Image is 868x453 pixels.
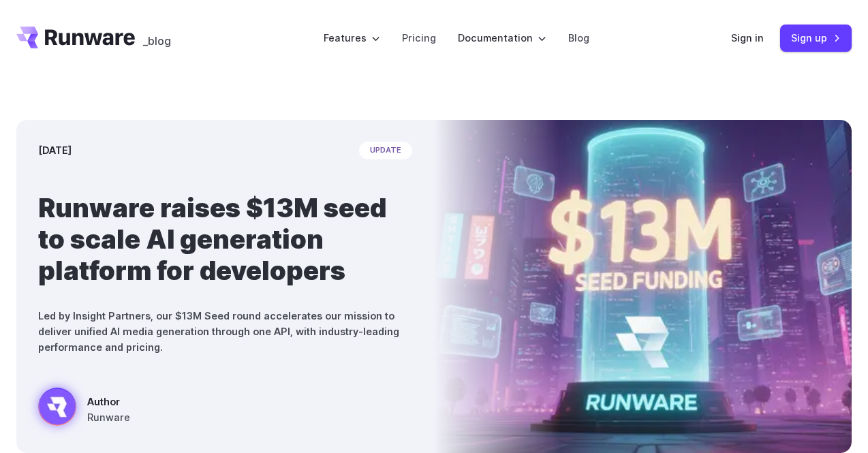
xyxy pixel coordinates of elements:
span: Runware [87,409,130,425]
a: Blog [568,30,589,46]
img: Futuristic city scene with neon lights showing Runware announcement of $13M seed funding in large... [434,120,852,453]
a: Sign up [780,25,852,51]
h1: Runware raises $13M seed to scale AI generation platform for developers [38,192,412,286]
a: Sign in [731,30,764,46]
a: Pricing [402,30,436,46]
a: Go to / [16,27,135,48]
p: Led by Insight Partners, our $13M Seed round accelerates our mission to deliver unified AI media ... [38,308,412,355]
span: update [359,142,412,159]
label: Features [324,30,380,46]
time: [DATE] [38,142,72,158]
a: Futuristic city scene with neon lights showing Runware announcement of $13M seed funding in large... [38,388,130,431]
a: _blog [143,27,171,48]
label: Documentation [458,30,546,46]
span: Author [87,394,130,409]
span: _blog [143,35,171,46]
